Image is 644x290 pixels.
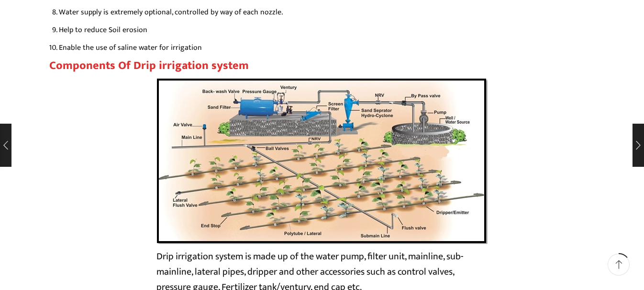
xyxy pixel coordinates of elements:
[59,5,595,19] li: Water supply is extremely optional, controlled by way of each nozzle.
[156,78,488,244] img: Components of drip irrigation system
[59,41,595,55] li: Enable the use of saline water for irrigation
[49,56,249,75] strong: Components Of Drip irrigation system
[59,23,595,37] li: Help to reduce Soil erosion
